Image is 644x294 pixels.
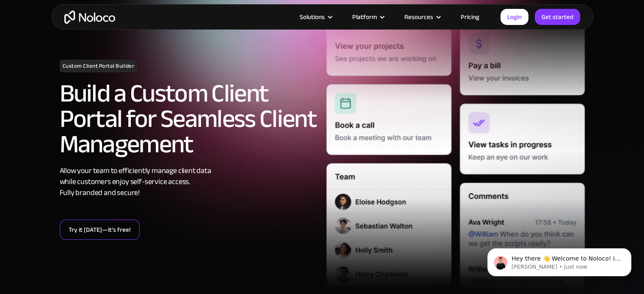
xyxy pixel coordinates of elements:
[475,231,644,290] iframe: Intercom notifications message
[64,11,115,24] a: home
[342,11,394,22] div: Platform
[500,9,528,25] a: Login
[352,11,377,22] div: Platform
[60,60,138,72] h1: Custom Client Portal Builder
[60,81,318,157] h2: Build a Custom Client Portal for Seamless Client Management
[404,11,433,22] div: Resources
[450,11,490,22] a: Pricing
[289,11,342,22] div: Solutions
[300,11,325,22] div: Solutions
[394,11,450,22] div: Resources
[60,165,318,198] div: Allow your team to efficiently manage client data while customers enjoy self-service access. Full...
[60,220,140,240] a: Try it [DATE]—it’s free!
[535,9,580,25] a: Get started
